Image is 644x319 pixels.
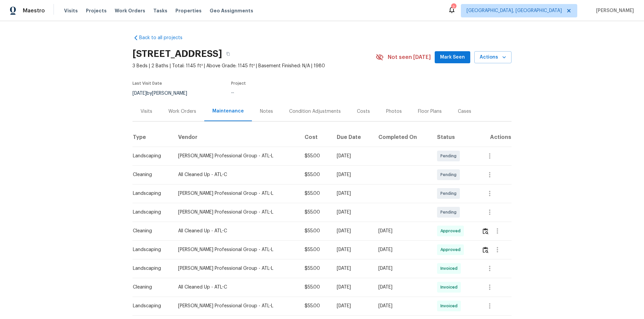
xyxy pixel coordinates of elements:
div: [DATE] [337,265,368,272]
h2: [STREET_ADDRESS] [132,51,222,57]
div: [DATE] [337,190,368,197]
th: Vendor [173,128,299,147]
span: Invoiced [440,284,460,291]
button: Actions [474,51,512,64]
span: Approved [440,246,463,253]
span: Approved [440,228,463,234]
span: Pending [440,190,459,197]
div: Landscaping [133,153,167,159]
th: Type [132,128,173,147]
span: Work Orders [115,7,145,14]
div: [DATE] [378,303,426,309]
span: Geo Assignments [210,7,253,14]
div: [PERSON_NAME] Professional Group - ATL-L [178,265,293,272]
div: $55.00 [305,190,326,197]
div: [DATE] [378,284,426,291]
div: Landscaping [133,303,167,309]
th: Completed On [373,128,432,147]
div: Landscaping [133,265,167,272]
span: Pending [440,171,459,178]
span: Projects [86,7,107,14]
div: Cleaning [133,171,167,178]
span: [PERSON_NAME] [593,7,634,14]
button: Review Icon [482,223,489,239]
div: [DATE] [378,246,426,253]
div: [DATE] [337,153,368,159]
th: Actions [476,128,512,147]
span: Not seen [DATE] [388,54,431,61]
div: Landscaping [133,190,167,197]
div: Photos [386,108,402,115]
button: Copy Address [222,48,234,60]
div: $55.00 [305,228,326,234]
span: Visits [64,7,78,14]
div: [PERSON_NAME] Professional Group - ATL-L [178,190,293,197]
span: Properties [175,7,202,14]
div: $55.00 [305,153,326,159]
div: $55.00 [305,246,326,253]
div: Visits [141,108,152,115]
div: Floor Plans [418,108,442,115]
span: 3 Beds | 2 Baths | Total: 1145 ft² | Above Grade: 1145 ft² | Basement Finished: N/A | 1980 [132,63,376,69]
div: All Cleaned Up - ATL-C [178,171,293,178]
div: $55.00 [305,303,326,309]
span: Invoiced [440,265,460,272]
div: [DATE] [337,284,368,291]
div: All Cleaned Up - ATL-C [178,228,293,234]
th: Due Date [331,128,373,147]
div: Landscaping [133,246,167,253]
div: [PERSON_NAME] Professional Group - ATL-L [178,246,293,253]
div: [DATE] [337,246,368,253]
span: Invoiced [440,303,460,309]
div: [PERSON_NAME] Professional Group - ATL-L [178,153,293,159]
div: Costs [357,108,370,115]
div: [DATE] [337,228,368,234]
div: ... [231,89,360,94]
div: Landscaping [133,209,167,216]
button: Review Icon [482,242,489,258]
div: $55.00 [305,171,326,178]
span: Actions [480,53,506,62]
span: Pending [440,209,459,216]
a: Back to all projects [132,34,197,41]
div: by [PERSON_NAME] [132,89,195,97]
div: [DATE] [337,171,368,178]
span: Pending [440,153,459,159]
span: Last Visit Date [132,81,162,85]
div: All Cleaned Up - ATL-C [178,284,293,291]
div: [PERSON_NAME] Professional Group - ATL-L [178,209,293,216]
img: Review Icon [483,247,488,253]
button: Mark Seen [435,51,470,64]
div: [DATE] [337,209,368,216]
span: Tasks [153,8,167,13]
th: Status [432,128,476,147]
div: Work Orders [168,108,196,115]
span: Maestro [23,7,45,14]
div: 2 [451,4,456,11]
div: $55.00 [305,265,326,272]
div: [PERSON_NAME] Professional Group - ATL-L [178,303,293,309]
div: [DATE] [378,228,426,234]
div: Maintenance [212,108,244,114]
div: [DATE] [337,303,368,309]
span: [GEOGRAPHIC_DATA], [GEOGRAPHIC_DATA] [467,7,562,14]
div: Cleaning [133,228,167,234]
div: [DATE] [378,265,426,272]
div: Notes [260,108,273,115]
img: Review Icon [483,228,488,234]
span: Project [231,81,246,85]
span: Mark Seen [440,53,465,62]
th: Cost [299,128,331,147]
div: Cleaning [133,284,167,291]
div: $55.00 [305,284,326,291]
div: Cases [458,108,471,115]
div: $55.00 [305,209,326,216]
div: Condition Adjustments [289,108,341,115]
span: [DATE] [132,91,147,96]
